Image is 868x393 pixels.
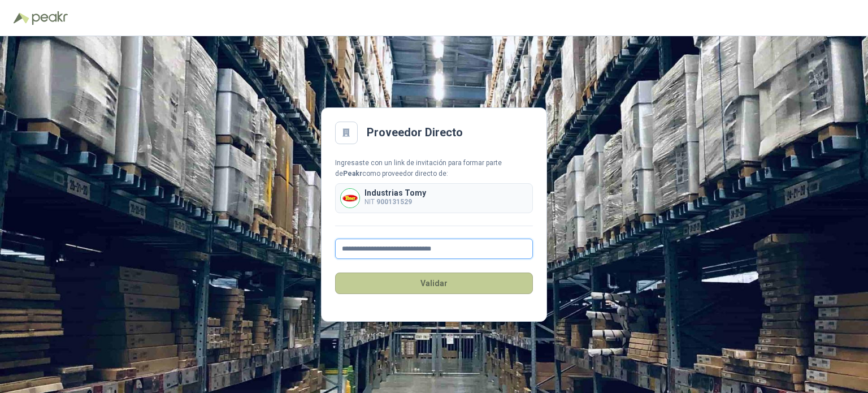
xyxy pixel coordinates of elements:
[367,124,463,141] h2: Proveedor Directo
[14,12,29,24] img: Logo
[335,158,533,179] div: Ingresaste con un link de invitación para formar parte de como proveedor directo de:
[376,198,412,206] b: 900131529
[364,197,426,208] p: NIT
[343,170,362,178] b: Peakr
[341,189,359,208] img: Company Logo
[335,273,533,294] button: Validar
[364,189,426,197] p: Industrias Tomy
[32,11,68,25] img: Peakr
